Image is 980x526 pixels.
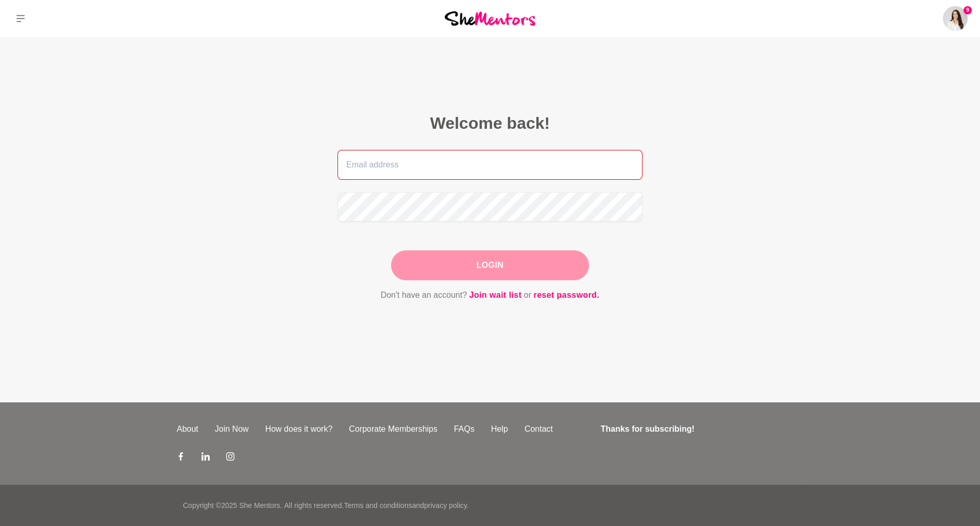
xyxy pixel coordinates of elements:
[601,423,797,435] h4: Thanks for subscribing!
[337,150,643,180] input: Email address
[177,452,185,464] a: Facebook
[201,452,210,464] a: LinkedIn
[257,423,341,435] a: How does it work?
[446,423,483,435] a: FAQs
[534,289,600,302] a: reset password.
[341,423,446,435] a: Corporate Memberships
[207,423,257,435] a: Join Now
[284,500,468,511] p: All rights reserved. and .
[337,289,643,302] p: Don't have an account? or
[168,423,207,435] a: About
[183,500,282,511] p: Copyright © 2025 She Mentors .
[445,11,535,25] img: She Mentors Logo
[344,501,412,510] a: Terms and conditions
[337,113,643,133] h2: Welcome back!
[469,289,522,302] a: Join wait list
[483,423,516,435] a: Help
[964,6,972,14] span: 9
[424,501,467,510] a: privacy policy
[226,452,234,464] a: Instagram
[943,6,968,31] a: Janelle Kee-Sue9
[943,6,968,31] img: Janelle Kee-Sue
[516,423,561,435] a: Contact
